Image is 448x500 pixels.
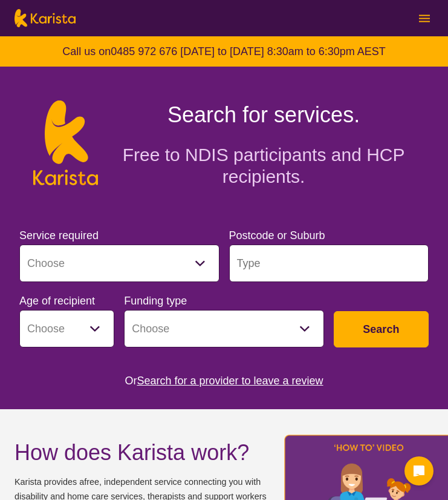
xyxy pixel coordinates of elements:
label: Age of recipient [19,295,95,307]
img: Karista logo [33,100,98,185]
b: free [84,477,99,487]
label: Funding type [124,295,187,307]
button: Search for a provider to leave a review [137,372,323,390]
h1: How does Karista work? [15,438,268,467]
img: menu [419,15,430,22]
label: Postcode or Suburb [229,229,325,242]
input: Type [229,245,429,282]
button: Search [334,311,429,347]
img: Karista logo [15,9,76,27]
b: Call us on [DATE] to [DATE] 8:30am to 6:30pm AEST [62,45,386,58]
label: Service required [19,229,99,242]
h2: Free to NDIS participants and HCP recipients. [112,144,415,188]
span: Or [125,372,137,390]
a: 0485 972 676 [111,45,177,58]
h1: Search for services. [112,100,415,130]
